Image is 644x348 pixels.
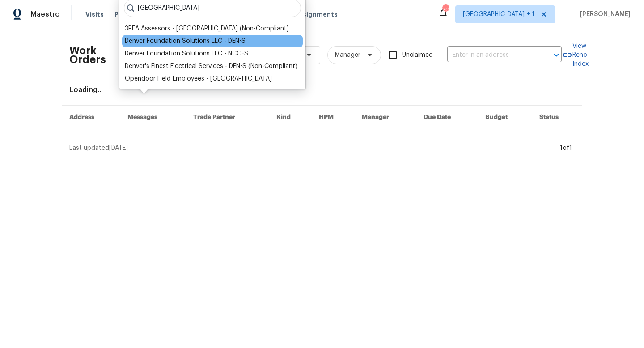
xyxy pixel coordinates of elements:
span: [DATE] [109,145,128,151]
span: Visits [85,10,104,19]
input: Enter in an address [447,48,537,62]
span: Manager [335,51,360,59]
th: HPM [312,106,355,129]
span: Unclaimed [402,51,433,60]
span: [GEOGRAPHIC_DATA] + 1 [463,10,534,19]
div: 20 [442,5,449,14]
th: Manager [355,106,416,129]
div: Opendoor Field Employees - [GEOGRAPHIC_DATA] [125,74,272,83]
button: Open [550,49,563,61]
div: Denver Foundation Solutions LLC - NCO-S [125,49,248,58]
th: Status [532,106,582,129]
th: Due Date [416,106,478,129]
th: Trade Partner [186,106,270,129]
th: Messages [120,106,186,129]
div: 1 of 1 [560,144,572,153]
div: 3PEA Assessors - [GEOGRAPHIC_DATA] (Non-Compliant) [125,24,289,33]
th: Address [62,106,120,129]
h2: Work Orders [69,46,106,64]
span: Geo Assignments [280,10,338,19]
a: View Reno Index [562,42,589,68]
span: Projects [114,10,142,19]
div: Denver Foundation Solutions LLC - DEN-S [125,37,246,46]
th: Budget [478,106,532,129]
div: Last updated [69,144,557,153]
span: Maestro [30,10,60,19]
div: Denver's Finest Electrical Services - DEN-S (Non-Compliant) [125,62,297,71]
div: Loading... [69,85,575,94]
th: Kind [269,106,312,129]
span: [PERSON_NAME] [576,10,631,19]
